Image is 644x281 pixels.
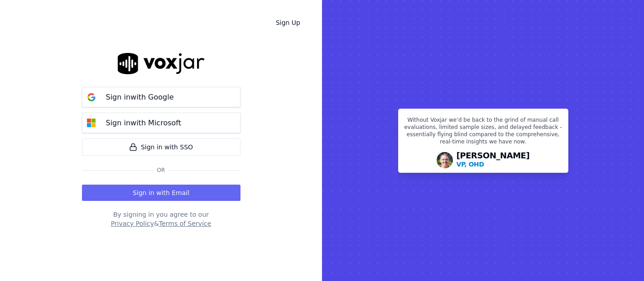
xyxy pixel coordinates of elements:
img: Avatar [437,152,453,168]
button: Sign inwith Microsoft [82,113,240,133]
div: [PERSON_NAME] [457,152,530,169]
button: Sign in with Email [82,185,240,201]
button: Sign inwith Google [82,87,240,107]
img: microsoft Sign in button [82,114,101,132]
p: VP, OHD [457,160,484,169]
p: Sign in with Microsoft [106,118,181,129]
p: Without Voxjar we’d be back to the grind of manual call evaluations, limited sample sizes, and de... [404,116,562,149]
button: Terms of Service [159,219,211,228]
button: Privacy Policy [111,219,154,228]
img: google Sign in button [82,88,101,106]
img: logo [118,53,205,74]
p: Sign in with Google [106,92,174,103]
div: By signing in you agree to our & [82,210,240,228]
a: Sign Up [269,14,308,31]
span: Or [154,167,169,174]
a: Sign in with SSO [82,138,240,156]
